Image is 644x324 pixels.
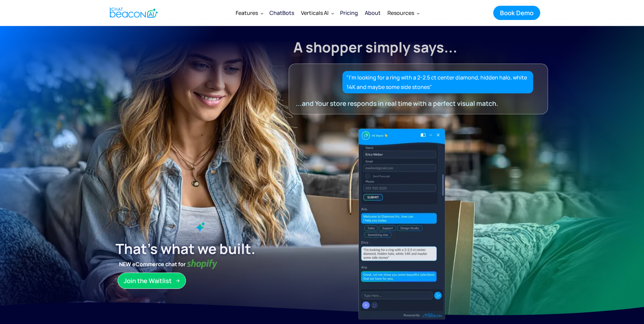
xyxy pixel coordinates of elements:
a: About [361,4,384,22]
div: About [365,8,381,18]
div: Pricing [340,8,358,18]
img: Dropdown [417,12,420,15]
a: Book Demo [493,6,540,20]
img: Arrow [176,279,180,283]
a: ChatBots [266,4,297,22]
div: Book Demo [500,8,533,17]
a: home [104,4,162,21]
h1: No filters. [117,207,307,229]
strong: A shopper simply says... [293,38,457,56]
img: Dropdown [261,12,263,15]
div: ChatBots [269,8,294,18]
div: Features [232,5,266,21]
div: Verticals AI [297,5,337,21]
img: ChatBeacon New UI Experience [162,126,447,323]
div: ...and Your store responds in real time with a perfect visual match. [296,99,528,108]
a: Join the Waitlist [118,273,186,289]
img: Dropdown [331,12,334,15]
div: "I’m looking for a ring with a 2-2.5 ct center diamond, hidden halo, white 14K and maybe some sid... [347,73,529,92]
a: Pricing [337,4,361,22]
div: Join the Waitlist [124,276,172,285]
div: Verticals AI [301,8,329,18]
div: Features [236,8,258,18]
strong: NEW eCommerce chat for [118,259,187,269]
div: Resources [387,8,414,18]
strong: That’s what we built. [115,239,255,258]
div: Resources [384,5,422,21]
